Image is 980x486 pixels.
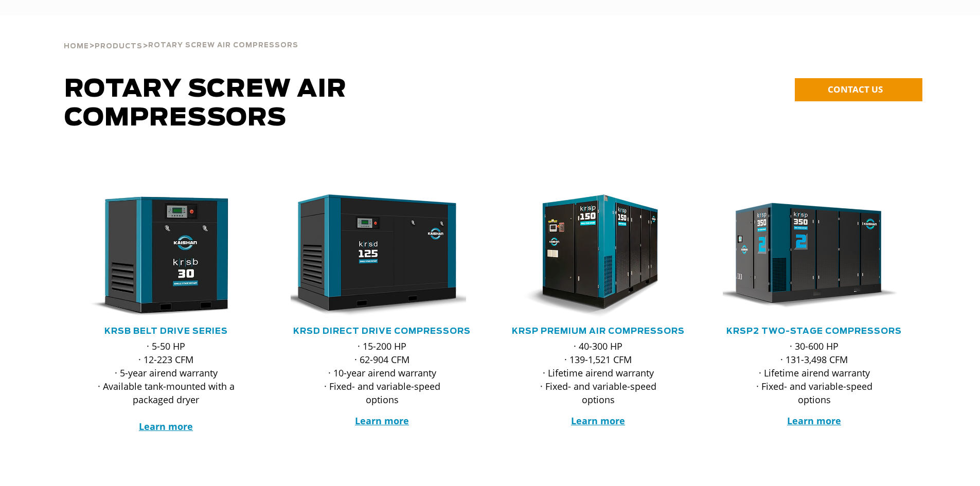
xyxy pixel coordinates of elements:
[95,43,142,50] span: Products
[715,194,898,318] img: krsp350
[64,77,347,131] span: Rotary Screw Air Compressors
[355,415,409,427] a: Learn more
[571,415,625,427] a: Learn more
[828,83,883,95] span: CONTACT US
[507,194,690,318] div: krsp150
[95,339,237,433] p: · 5-50 HP · 12-223 CFM · 5-year airend warranty · Available tank-mounted with a packaged dryer
[67,194,250,318] img: krsb30
[75,194,258,318] div: krsb30
[795,78,922,101] a: CONTACT US
[527,339,669,406] p: · 40-300 HP · 139-1,521 CFM · Lifetime airend warranty · Fixed- and variable-speed options
[787,415,841,427] a: Learn more
[64,43,89,50] span: Home
[723,194,906,318] div: krsp350
[104,327,228,335] a: KRSB Belt Drive Series
[64,41,89,50] a: Home
[726,327,902,335] a: KRSP2 Two-Stage Compressors
[743,339,885,406] p: · 30-600 HP · 131-3,498 CFM · Lifetime airend warranty · Fixed- and variable-speed options
[512,327,685,335] a: KRSP Premium Air Compressors
[64,15,298,55] div: > >
[139,420,193,433] a: Learn more
[283,194,466,318] img: krsd125
[291,194,474,318] div: krsd125
[293,327,471,335] a: KRSD Direct Drive Compressors
[148,42,298,49] span: Rotary Screw Air Compressors
[95,41,142,50] a: Products
[499,194,682,318] img: krsp150
[311,339,453,406] p: · 15-200 HP · 62-904 CFM · 10-year airend warranty · Fixed- and variable-speed options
